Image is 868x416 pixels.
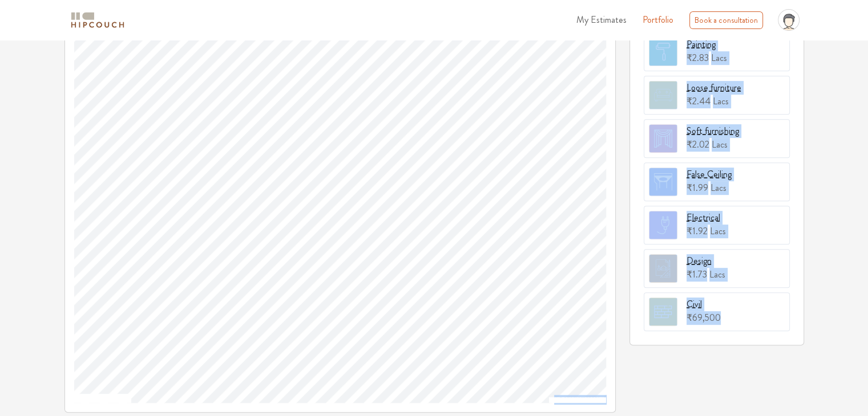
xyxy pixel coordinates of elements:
a: Portfolio [643,13,673,27]
span: Lacs [713,95,729,108]
img: room.svg [649,38,677,66]
span: ₹1.99 [687,181,708,194]
button: False Ceiling [687,168,732,181]
img: room.svg [649,298,677,325]
span: Lacs [709,268,725,281]
div: Book a consultation [689,11,763,29]
img: room.svg [649,168,677,195]
span: My Estimates [576,13,627,26]
span: ₹1.73 [687,268,707,281]
img: room.svg [649,81,677,109]
a: [DOMAIN_NAME] [554,395,604,405]
button: Design [687,254,712,268]
img: logo-horizontal.svg [69,10,126,30]
span: Lacs [712,138,728,151]
span: Lacs [710,181,726,194]
button: Civil [687,297,702,311]
span: logo-horizontal.svg [69,7,126,33]
span: ₹2.83 [687,51,709,64]
button: Painting [687,38,716,51]
span: ₹2.44 [687,95,710,108]
span: ₹1.92 [687,225,708,238]
img: room.svg [649,211,677,239]
button: Soft furnishing [687,124,739,138]
span: Lacs [710,225,726,238]
button: Loose furniture [687,81,741,95]
span: ₹69,500 [687,311,721,324]
img: room.svg [649,255,677,282]
span: ₹2.02 [687,138,709,151]
span: Lacs [711,51,727,64]
img: room.svg [649,125,677,152]
button: Electrical [687,211,720,225]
